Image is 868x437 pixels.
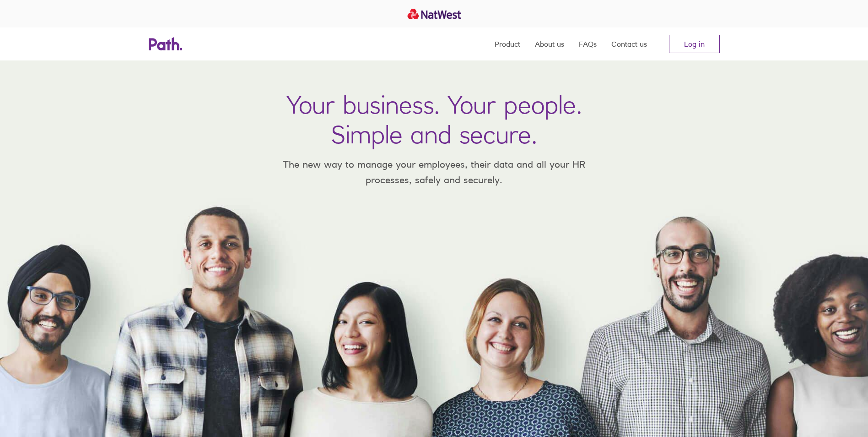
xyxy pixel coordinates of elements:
p: The new way to manage your employees, their data and all your HR processes, safely and securely. [270,157,599,187]
h1: Your business. Your people. Simple and secure. [286,90,582,149]
a: Log in [669,35,720,53]
a: Contact us [611,27,647,60]
a: About us [535,27,564,60]
a: Product [495,27,520,60]
a: FAQs [579,27,597,60]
